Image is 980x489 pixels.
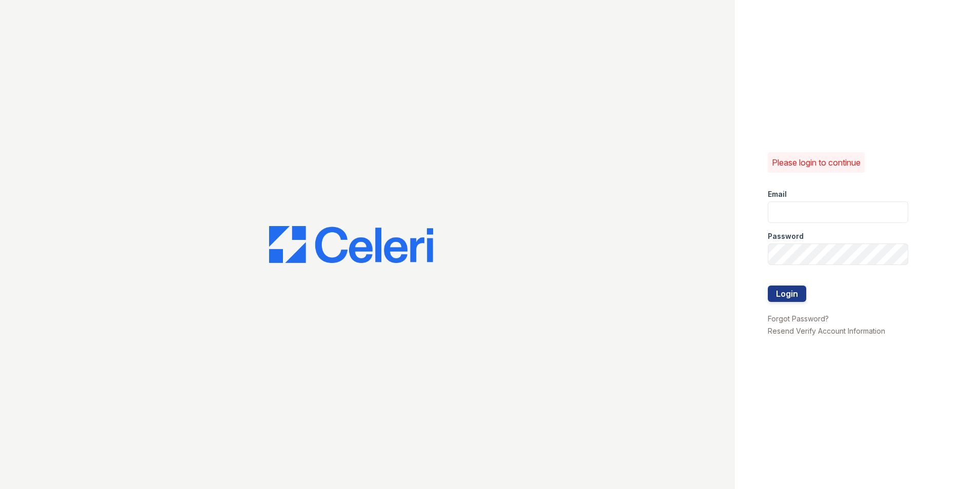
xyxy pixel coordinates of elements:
button: Login [768,286,806,302]
p: Please login to continue [772,156,861,169]
label: Password [768,231,804,241]
a: Forgot Password? [768,314,829,323]
label: Email [768,189,787,199]
img: CE_Logo_Blue-a8612792a0a2168367f1c8372b55b34899dd931a85d93a1a3d3e32e68fde9ad4.png [269,226,433,263]
a: Resend Verify Account Information [768,327,885,335]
